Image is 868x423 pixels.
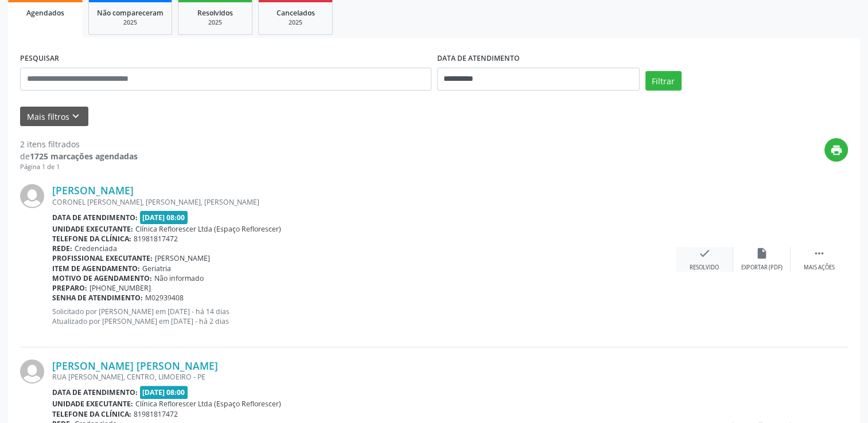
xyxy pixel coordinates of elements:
img: img [20,184,44,208]
b: Senha de atendimento: [52,293,143,303]
span: [PERSON_NAME] [155,253,210,263]
div: 2 itens filtrados [20,138,138,150]
button: print [824,138,848,162]
span: Agendados [26,8,64,18]
i:  [813,247,826,260]
span: Não informado [154,273,204,283]
span: 81981817472 [134,234,178,244]
button: Mais filtroskeyboard_arrow_down [20,107,88,127]
div: Página 1 de 1 [20,162,138,172]
span: Não compareceram [97,8,164,18]
span: Cancelados [277,8,315,18]
span: 81981817472 [134,409,178,419]
i: check [698,247,711,260]
b: Rede: [52,244,72,253]
span: Clínica Reflorescer Ltda (Espaço Reflorescer) [135,399,281,409]
button: Filtrar [645,71,682,91]
span: [DATE] 08:00 [140,386,188,399]
i: print [830,144,843,156]
b: Data de atendimento: [52,213,138,222]
span: Clínica Reflorescer Ltda (Espaço Reflorescer) [135,224,281,234]
b: Telefone da clínica: [52,234,131,244]
a: [PERSON_NAME] [PERSON_NAME] [52,359,218,372]
span: Geriatria [142,264,171,273]
b: Motivo de agendamento: [52,273,152,283]
i: insert_drive_file [756,247,768,260]
div: CORONEL [PERSON_NAME], [PERSON_NAME], [PERSON_NAME] [52,197,676,207]
img: img [20,359,44,383]
p: Solicitado por [PERSON_NAME] em [DATE] - há 14 dias Atualizado por [PERSON_NAME] em [DATE] - há 2... [52,307,676,326]
label: DATA DE ATENDIMENTO [437,50,520,68]
span: [DATE] 08:00 [140,211,188,224]
a: [PERSON_NAME] [52,184,134,197]
span: Resolvidos [197,8,233,18]
div: 2025 [186,18,244,27]
b: Preparo: [52,283,87,293]
div: 2025 [97,18,164,27]
b: Unidade executante: [52,399,133,409]
div: Exportar (PDF) [741,264,783,272]
div: Resolvido [690,264,719,272]
div: 2025 [267,18,324,27]
div: Mais ações [804,264,835,272]
label: PESQUISAR [20,50,59,68]
div: de [20,150,138,162]
i: keyboard_arrow_down [69,110,82,123]
div: RUA [PERSON_NAME], CENTRO, LIMOEIRO - PE [52,372,676,382]
b: Data de atendimento: [52,387,138,397]
span: [PHONE_NUMBER] [89,283,151,293]
b: Unidade executante: [52,224,133,234]
strong: 1725 marcações agendadas [30,151,138,162]
b: Telefone da clínica: [52,409,131,419]
b: Profissional executante: [52,253,153,263]
span: Credenciada [75,244,117,253]
span: M02939408 [145,293,184,303]
b: Item de agendamento: [52,264,140,273]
